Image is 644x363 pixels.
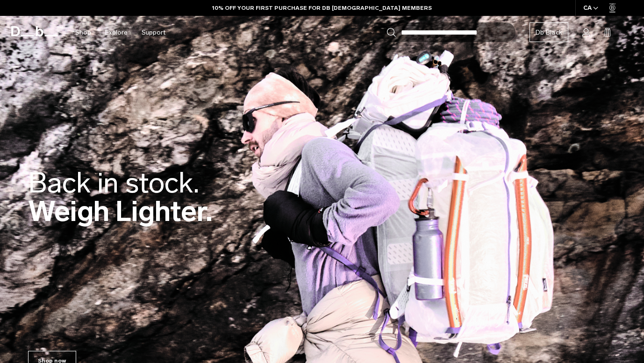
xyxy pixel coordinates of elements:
[75,16,91,49] a: Shop
[68,16,172,49] nav: Main Navigation
[28,166,199,200] span: Back in stock.
[530,22,568,42] a: Db Black
[105,16,128,49] a: Explore
[28,169,213,226] h2: Weigh Lighter.
[212,4,432,12] a: 10% OFF YOUR FIRST PURCHASE FOR DB [DEMOGRAPHIC_DATA] MEMBERS
[142,16,165,49] a: Support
